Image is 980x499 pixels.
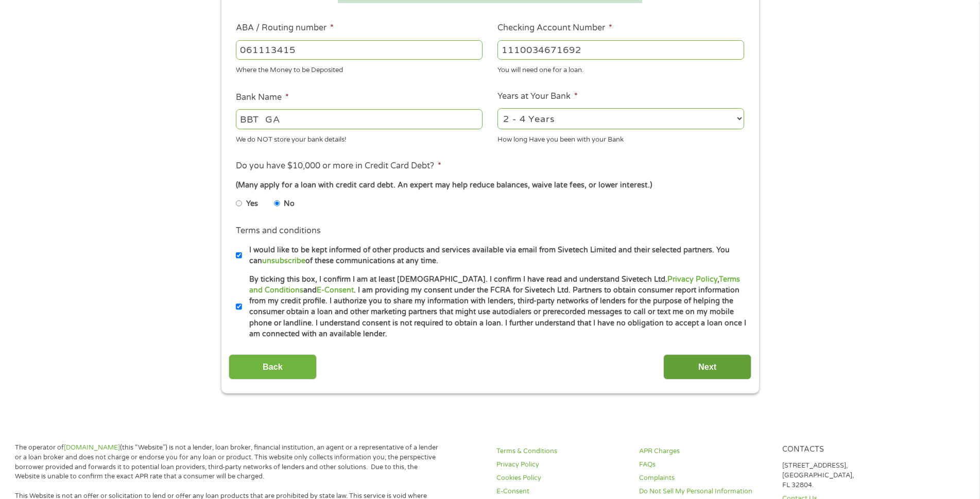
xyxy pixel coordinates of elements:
input: 345634636 [497,40,744,60]
label: Do you have $10,000 or more in Credit Card Debt? [236,161,441,171]
a: APR Charges [639,446,769,456]
a: FAQs [639,460,769,470]
div: Where the Money to be Deposited [236,62,483,76]
label: ABA / Routing number [236,23,334,33]
div: (Many apply for a loan with credit card debt. An expert may help reduce balances, waive late fees... [236,180,744,191]
a: Do Not Sell My Personal Information [639,487,769,496]
label: Years at Your Bank [497,91,578,102]
a: Terms & Conditions [496,446,627,456]
a: unsubscribe [262,256,305,265]
p: [STREET_ADDRESS], [GEOGRAPHIC_DATA], FL 32804. [782,461,913,490]
p: The operator of (this “Website”) is not a lender, loan broker, financial institution, an agent or... [15,443,444,482]
a: Terms and Conditions [249,275,740,295]
label: Terms and conditions [236,226,321,236]
label: No [284,198,295,210]
a: E-Consent [317,286,354,295]
label: By ticking this box, I confirm I am at least [DEMOGRAPHIC_DATA]. I confirm I have read and unders... [242,274,747,340]
input: Back [229,354,317,380]
h4: Contacts [782,445,913,455]
label: I would like to be kept informed of other products and services available via email from Sivetech... [242,245,747,267]
input: Next [663,354,751,380]
a: [DOMAIN_NAME] [64,443,120,452]
a: E-Consent [496,487,627,496]
label: Bank Name [236,92,289,103]
div: We do NOT store your bank details! [236,131,483,145]
div: How long Have you been with your Bank [497,131,744,145]
label: Yes [246,198,258,210]
a: Cookies Policy [496,473,627,483]
a: Privacy Policy [496,460,627,470]
label: Checking Account Number [497,23,612,33]
a: Privacy Policy [667,275,717,284]
input: 263177916 [236,40,483,60]
a: Complaints [639,473,769,483]
div: You will need one for a loan. [497,62,744,76]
